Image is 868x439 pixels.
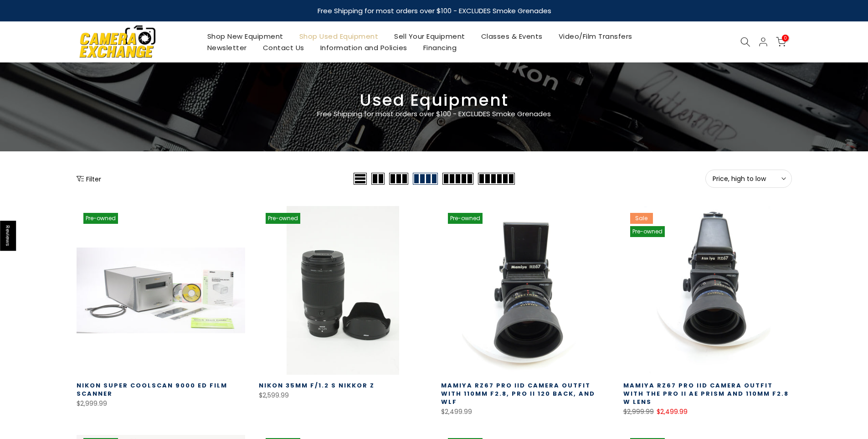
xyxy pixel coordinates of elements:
div: $2,599.99 [259,390,427,401]
a: Newsletter [199,42,255,53]
span: 0 [782,35,789,41]
div: $2,999.99 [77,398,245,409]
a: Classes & Events [473,31,550,42]
a: Nikon Super Coolscan 9000 ED Film Scanner [77,381,227,398]
a: Nikon 35mm f/1.2 S Nikkor Z [259,381,375,390]
button: Show filters [77,174,101,183]
button: Price, high to low [705,170,792,188]
p: Free Shipping for most orders over $100 - EXCLUDES Smoke Grenades [263,108,605,119]
del: $2,999.99 [623,407,654,416]
a: Information and Policies [312,42,415,53]
strong: Free Shipping for most orders over $100 - EXCLUDES Smoke Grenades [317,6,551,15]
a: Mamiya RZ67 Pro IID Camera Outfit with the Pro II AE Prism and 110MM F2.8 W Lens [623,381,789,406]
a: Video/Film Transfers [550,31,640,42]
a: Shop New Equipment [199,31,291,42]
a: Shop Used Equipment [291,31,386,42]
a: 0 [776,37,786,47]
span: Price, high to low [713,175,785,183]
a: Sell Your Equipment [386,31,473,42]
a: Mamiya RZ67 Pro IID Camera Outfit with 110MM F2.8, Pro II 120 Back, and WLF [441,381,595,406]
h3: Used Equipment [77,94,792,106]
ins: $2,499.99 [657,406,688,418]
a: Contact Us [255,42,312,53]
div: $2,499.99 [441,406,610,418]
a: Financing [415,42,465,53]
